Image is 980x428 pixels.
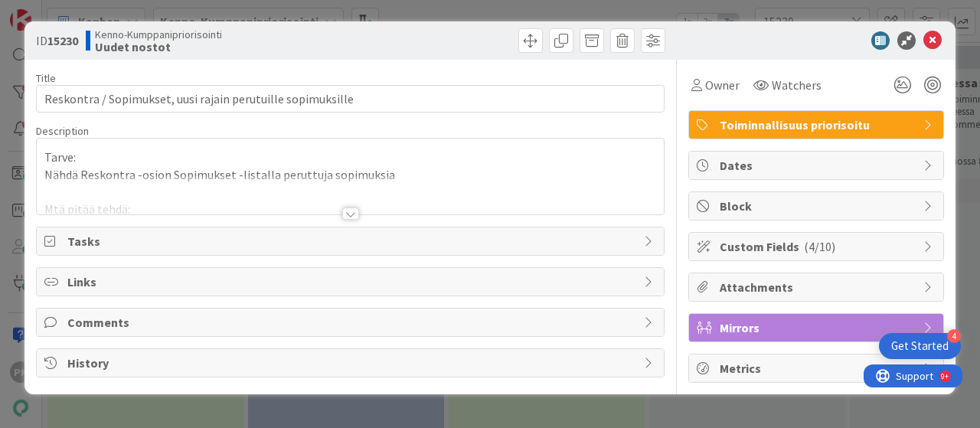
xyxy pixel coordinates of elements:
[32,2,70,21] span: Support
[947,329,961,343] div: 4
[36,31,78,50] span: ID
[67,354,636,372] span: History
[44,166,656,184] p: Nähdä Reskontra -osion Sopimukset -listalla peruttuja sopimuksia
[67,273,636,291] span: Links
[720,156,916,175] span: Dates
[772,76,822,94] span: Watchers
[891,338,949,354] div: Get Started
[720,197,916,215] span: Block
[67,313,636,332] span: Comments
[804,239,835,254] span: ( 4/10 )
[720,237,916,256] span: Custom Fields
[47,33,78,48] b: 15230
[67,232,636,250] span: Tasks
[44,149,656,166] p: Tarve:
[95,28,222,41] span: Kenno-Kumppanipriorisointi
[77,6,85,18] div: 9+
[720,359,916,377] span: Metrics
[95,41,222,53] b: Uudet nostot
[720,116,916,134] span: Toiminnallisuus priorisoitu
[36,85,665,113] input: type card name here...
[879,333,961,359] div: Open Get Started checklist, remaining modules: 4
[36,124,89,138] span: Description
[36,71,56,85] label: Title
[720,278,916,296] span: Attachments
[720,319,916,337] span: Mirrors
[705,76,740,94] span: Owner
